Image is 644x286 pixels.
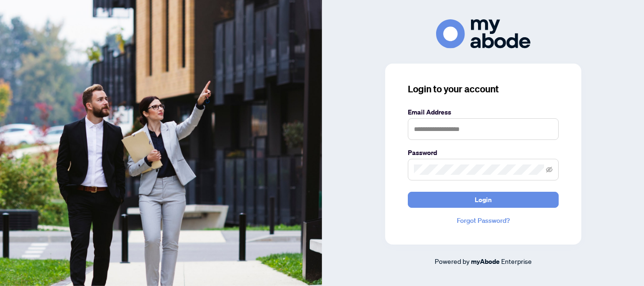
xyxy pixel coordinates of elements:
a: myAbode [471,256,500,267]
span: eye-invisible [546,166,553,173]
span: Enterprise [501,257,532,265]
span: Powered by [435,257,470,265]
span: Login [475,192,492,207]
label: Email Address [408,107,559,117]
label: Password [408,147,559,158]
img: ma-logo [436,19,530,48]
a: Forgot Password? [408,215,559,226]
h3: Login to your account [408,82,559,96]
button: Login [408,192,559,208]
